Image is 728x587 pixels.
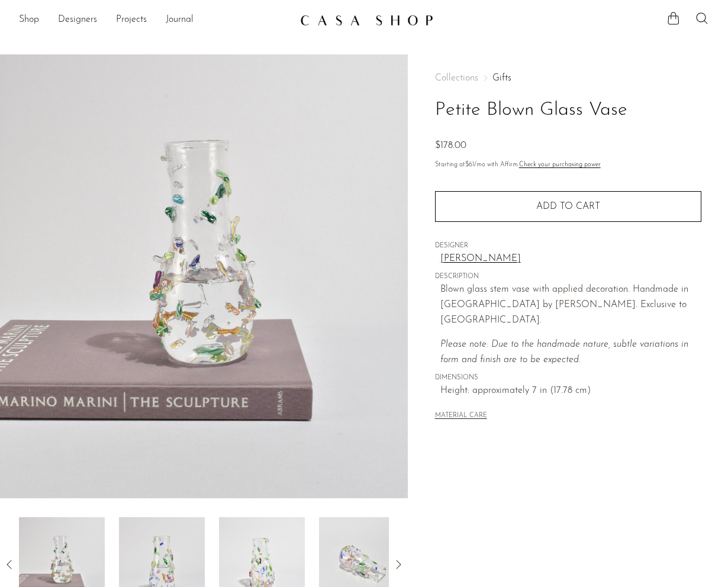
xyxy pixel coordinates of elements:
span: DESCRIPTION [435,272,701,282]
span: DESIGNER [435,241,701,251]
a: Designers [58,12,97,28]
a: Gifts [492,73,511,83]
span: Add to cart [536,202,600,211]
a: Journal [166,12,194,28]
button: MATERIAL CARE [435,412,487,421]
span: Collections [435,73,478,83]
nav: Breadcrumbs [435,73,701,83]
h1: Petite Blown Glass Vase [435,95,701,125]
p: Starting at /mo with Affirm. [435,160,701,170]
span: $178.00 [435,141,466,150]
span: DIMENSIONS [435,373,701,383]
span: $61 [465,162,474,168]
p: Blown glass stem vase with applied decoration. Handmade in [GEOGRAPHIC_DATA] by [PERSON_NAME]. Ex... [440,282,701,328]
em: Please note: Due to the handmade nature, subtle variations in form and finish are to be expected. [440,340,688,365]
ul: NEW HEADER MENU [19,10,291,30]
a: Shop [19,12,39,28]
a: Projects [116,12,147,28]
span: Height: approximately 7 in (17.78 cm) [440,383,701,399]
nav: Desktop navigation [19,10,291,30]
a: Check your purchasing power - Learn more about Affirm Financing (opens in modal) [519,162,601,168]
a: [PERSON_NAME] [440,251,701,267]
button: Add to cart [435,191,701,222]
